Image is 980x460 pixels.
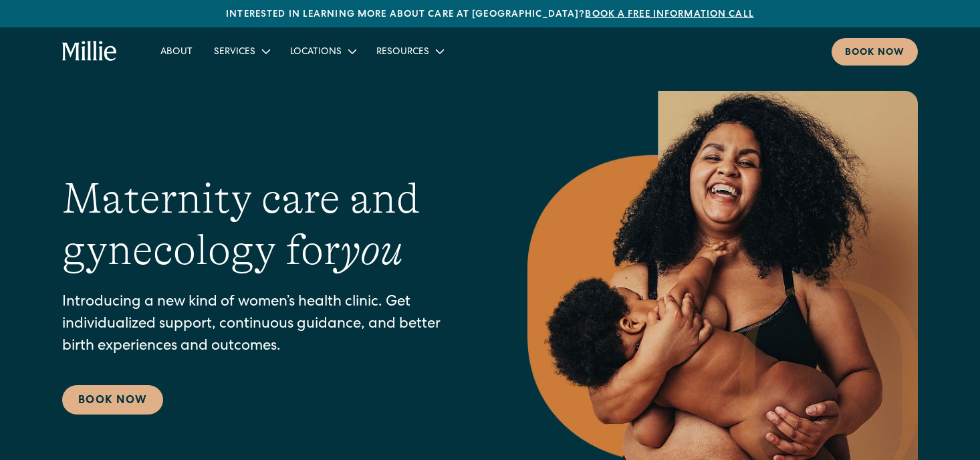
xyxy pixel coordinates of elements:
div: Locations [279,40,366,62]
div: Services [214,45,255,60]
a: Book now [832,38,918,66]
div: Locations [290,45,342,60]
div: Services [203,40,279,62]
p: Introducing a new kind of women’s health clinic. Get individualized support, continuous guidance,... [62,292,474,358]
div: Resources [366,40,453,62]
a: home [62,41,118,62]
div: Resources [376,45,429,60]
a: Book Now [62,385,163,415]
div: Book now [845,46,904,60]
a: About [150,40,203,62]
em: you [340,226,403,274]
a: Book a free information call [585,10,753,19]
h1: Maternity care and gynecology for [62,173,474,276]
